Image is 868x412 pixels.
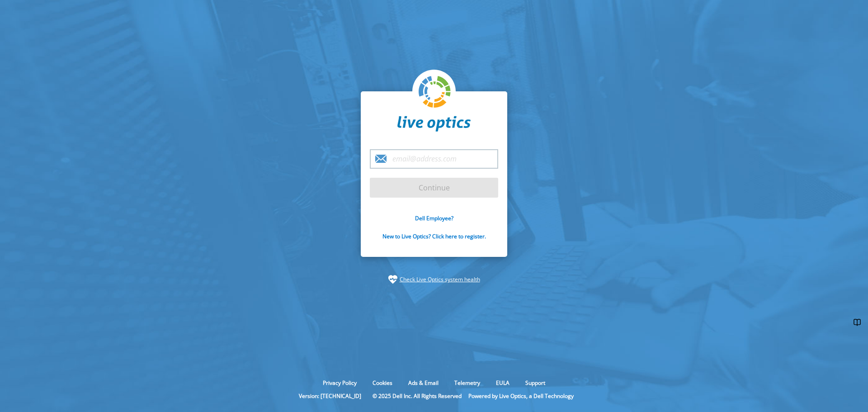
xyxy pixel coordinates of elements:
li: Powered by Live Optics, a Dell Technology [468,392,574,400]
li: Version: [TECHNICAL_ID] [294,392,366,400]
a: Support [519,379,552,387]
a: EULA [489,379,516,387]
a: Cookies [366,379,399,387]
a: Ads & Email [401,379,445,387]
a: Dell Employee? [415,214,453,222]
a: Privacy Policy [316,379,363,387]
a: Telemetry [448,379,487,387]
a: Check Live Optics system health [400,275,480,284]
img: liveoptics-word.svg [397,116,471,132]
img: liveoptics-logo.svg [419,76,451,109]
li: © 2025 Dell Inc. All Rights Reserved [368,392,466,400]
a: New to Live Optics? Click here to register. [382,232,486,240]
img: status-check-icon.svg [388,275,397,284]
input: email@address.com [370,149,498,169]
